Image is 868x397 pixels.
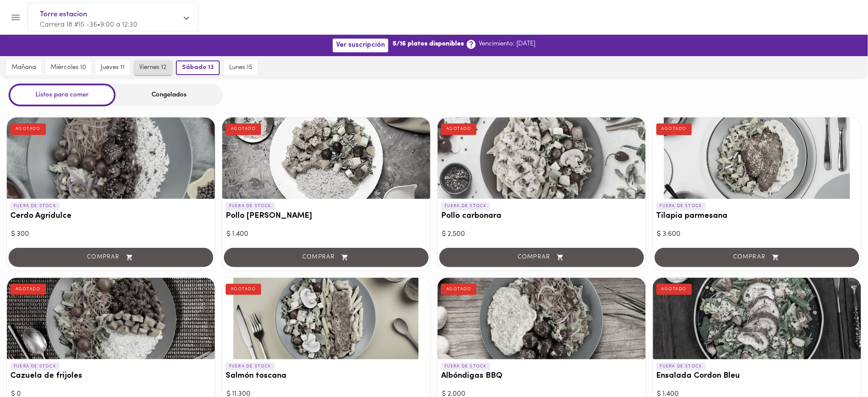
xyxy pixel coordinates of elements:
p: FUERA DE STOCK [441,363,490,370]
div: Ensalada Cordon Bleu [653,278,861,359]
div: $ 1.400 [227,229,426,239]
div: Pollo Tikka Massala [222,117,430,199]
div: $ 2.500 [442,229,641,239]
button: jueves 11 [95,60,130,75]
span: mañana [12,64,36,72]
div: Congelados [116,84,223,106]
h3: Cerdo Agridulce [10,212,212,221]
button: sábado 13 [176,60,220,75]
div: Salmón toscana [222,278,430,359]
div: $ 3.600 [657,229,857,239]
span: Torre estacion [40,9,178,20]
button: miércoles 10 [45,60,91,75]
iframe: Messagebird Livechat Widget [818,347,859,388]
b: 5/16 platos disponibles [393,39,464,48]
p: FUERA DE STOCK [441,202,490,210]
div: AGOTADO [656,123,692,135]
button: mañana [6,60,41,75]
div: Listos para comer [9,84,116,106]
span: miércoles 10 [51,64,86,72]
p: FUERA DE STOCK [226,363,275,370]
div: AGOTADO [10,284,46,295]
span: viernes 12 [139,64,167,72]
div: AGOTADO [226,123,261,135]
h3: Albóndigas BBQ [441,372,642,381]
div: AGOTADO [656,284,692,295]
h3: Salmón toscana [226,372,427,381]
div: Tilapia parmesana [653,117,861,199]
span: Carrera 18 #15 -36 • 9:00 a 12:30 [40,21,137,28]
span: sábado 13 [182,64,214,72]
h3: Tilapia parmesana [656,212,858,221]
div: Pollo carbonara [438,117,646,199]
div: AGOTADO [10,123,46,135]
p: FUERA DE STOCK [10,202,60,210]
div: AGOTADO [441,123,477,135]
div: AGOTADO [226,284,261,295]
div: AGOTADO [441,284,477,295]
span: Ver suscripción [336,41,385,49]
span: jueves 11 [101,64,125,72]
div: Albóndigas BBQ [438,278,646,359]
h3: Cazuela de frijoles [10,372,212,381]
p: Vencimiento: [DATE] [479,39,535,48]
button: Menu [5,7,26,28]
div: $ 300 [11,229,211,239]
button: lunes 15 [224,60,257,75]
p: FUERA DE STOCK [226,202,275,210]
h3: Ensalada Cordon Bleu [656,372,858,381]
button: viernes 12 [134,60,172,75]
div: Cazuela de frijoles [7,278,215,359]
span: lunes 15 [229,64,252,72]
button: Ver suscripción [333,39,388,52]
p: FUERA DE STOCK [656,363,706,370]
p: FUERA DE STOCK [656,202,706,210]
div: Cerdo Agridulce [7,117,215,199]
p: FUERA DE STOCK [10,363,60,370]
h3: Pollo [PERSON_NAME] [226,212,427,221]
h3: Pollo carbonara [441,212,642,221]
